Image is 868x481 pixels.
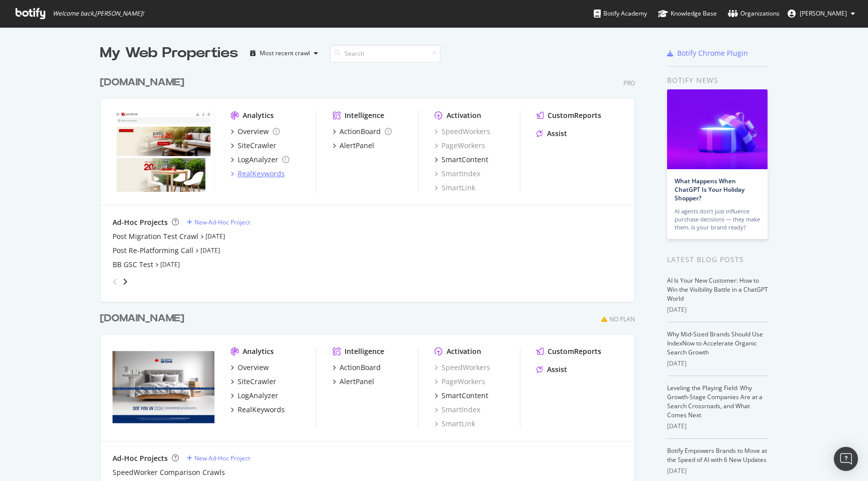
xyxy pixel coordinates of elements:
[447,346,481,356] div: Activation
[113,467,225,477] a: SpeedWorker Comparison Crawls
[187,454,250,462] a: New Ad-Hoc Project
[667,422,768,431] div: [DATE]
[536,110,601,121] a: CustomReports
[667,446,767,464] a: Botify Empowers Brands to Move at the Speed of AI with 6 New Updates
[194,454,250,462] div: New Ad-Hoc Project
[231,155,289,165] a: LogAnalyzer
[435,391,488,401] a: SmartContent
[231,169,285,179] a: RealKeywords
[100,311,184,326] div: [DOMAIN_NAME]
[238,169,285,179] div: RealKeywords
[340,363,381,373] div: ActionBoard
[231,127,280,137] a: Overview
[667,330,763,356] a: Why Mid-Sized Brands Should Use IndexNow to Accelerate Organic Search Growth
[675,207,760,231] div: AI agents don’t just influence purchase decisions — they make them. Is your brand ready?
[548,346,601,356] div: CustomReports
[340,127,381,137] div: ActionBoard
[623,79,635,87] div: Pro
[231,377,276,387] a: SiteCrawler
[200,246,220,255] a: [DATE]
[113,346,214,428] img: overstock.ca
[330,45,441,62] input: Search
[435,377,485,387] a: PageWorkers
[243,346,274,356] div: Analytics
[231,391,278,401] a: LogAnalyzer
[536,129,567,139] a: Assist
[667,276,768,303] a: AI Is Your New Customer: How to Win the Visibility Battle in a ChatGPT World
[231,141,276,151] a: SiteCrawler
[238,377,276,387] div: SiteCrawler
[667,466,768,475] div: [DATE]
[667,254,768,265] div: Latest Blog Posts
[435,127,490,137] a: SpeedWorkers
[435,155,488,165] a: SmartContent
[333,127,392,137] a: ActionBoard
[780,6,863,22] button: [PERSON_NAME]
[548,110,601,121] div: CustomReports
[667,359,768,368] div: [DATE]
[345,346,384,356] div: Intelligence
[187,218,250,226] a: New Ad-Hoc Project
[238,127,269,137] div: Overview
[100,311,188,326] a: [DOMAIN_NAME]
[667,305,768,314] div: [DATE]
[53,10,144,18] span: Welcome back, [PERSON_NAME] !
[160,260,180,269] a: [DATE]
[658,9,717,19] div: Knowledge Base
[728,9,780,19] div: Organizations
[435,169,480,179] a: SmartIndex
[435,405,480,415] div: SmartIndex
[113,217,168,227] div: Ad-Hoc Projects
[435,363,490,373] a: SpeedWorkers
[113,231,198,242] a: Post Migration Test Crawl
[108,274,122,290] div: angle-left
[100,43,238,63] div: My Web Properties
[231,363,269,373] a: Overview
[205,232,225,240] a: [DATE]
[345,110,384,121] div: Intelligence
[800,9,847,18] span: James McMahon
[594,9,647,19] div: Botify Academy
[238,141,276,151] div: SiteCrawler
[340,377,374,387] div: AlertPanel
[333,377,374,387] a: AlertPanel
[122,277,129,287] div: angle-right
[677,48,748,58] div: Botify Chrome Plugin
[260,50,310,56] div: Most recent crawl
[113,110,214,192] img: overstocksecondary.com
[194,218,250,226] div: New Ad-Hoc Project
[340,141,374,151] div: AlertPanel
[536,365,567,375] a: Assist
[447,110,481,121] div: Activation
[333,141,374,151] a: AlertPanel
[243,110,274,121] div: Analytics
[442,391,488,401] div: SmartContent
[435,419,475,429] a: SmartLink
[675,177,744,202] a: What Happens When ChatGPT Is Your Holiday Shopper?
[609,315,635,323] div: No Plan
[113,453,168,463] div: Ad-Hoc Projects
[238,405,285,415] div: RealKeywords
[231,405,285,415] a: RealKeywords
[333,363,381,373] a: ActionBoard
[547,365,567,375] div: Assist
[435,183,475,193] a: SmartLink
[100,75,184,90] div: [DOMAIN_NAME]
[667,48,748,58] a: Botify Chrome Plugin
[435,141,485,151] a: PageWorkers
[113,260,153,270] a: BB GSC Test
[536,346,601,356] a: CustomReports
[238,363,269,373] div: Overview
[547,129,567,139] div: Assist
[113,246,193,256] a: Post Re-Platforming Call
